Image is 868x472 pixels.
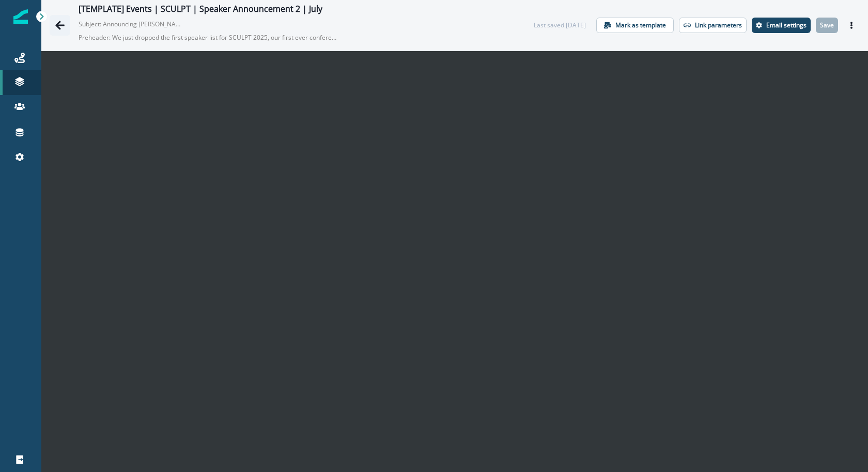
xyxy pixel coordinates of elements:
[816,18,838,33] button: Save
[534,21,586,30] div: Last saved [DATE]
[615,22,666,29] p: Mark as template
[766,22,807,29] p: Email settings
[79,4,322,15] div: [TEMPLATE] Events | SCULPT | Speaker Announcement 2 | July
[752,18,811,33] button: Settings
[79,29,337,46] p: Preheader: We just dropped the first speaker list for SCULPT 2025, our first ever conference. Joi...
[79,15,182,29] p: Subject: Announcing [PERSON_NAME]’s COO, [PERSON_NAME]’s CRO, and other all-star speakers at Sculpt
[13,9,28,24] img: Inflection
[820,22,834,29] p: Save
[695,22,742,29] p: Link parameters
[679,18,747,33] button: Link parameters
[843,18,860,33] button: Actions
[50,15,70,36] button: Go back
[596,18,674,33] button: Mark as template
